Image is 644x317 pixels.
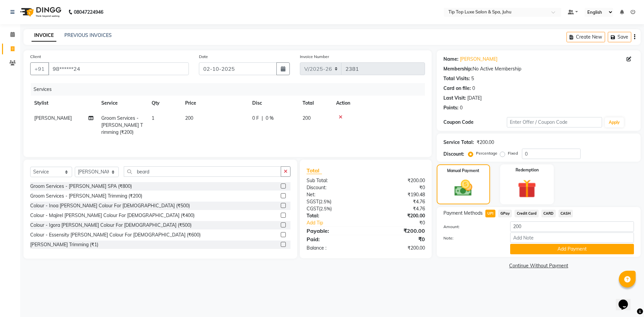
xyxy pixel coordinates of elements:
div: ₹4.76 [366,205,430,212]
input: Enter Offer / Coupon Code [507,117,602,127]
div: Balance : [302,245,366,252]
th: Stylist [30,96,97,111]
button: Save [608,32,631,42]
div: Paid: [302,235,366,243]
span: 2.5% [320,206,330,211]
span: | [262,115,263,122]
b: 08047224946 [74,3,103,21]
div: ₹200.00 [366,227,430,235]
div: 0 [460,104,463,111]
button: Add Payment [510,244,634,254]
div: Total: [302,212,366,219]
span: 0 % [266,115,274,122]
a: Continue Without Payment [438,262,639,269]
div: Service Total: [443,139,474,146]
input: Add Note [510,232,634,243]
a: [PERSON_NAME] [460,56,497,63]
iframe: chat widget [616,290,637,310]
label: Amount: [438,224,505,230]
span: GPay [498,210,512,217]
img: _cash.svg [449,178,478,198]
div: Colour - Majirel [PERSON_NAME] Colour For [DEMOGRAPHIC_DATA] (₹400) [30,212,195,219]
div: 0 [472,85,475,92]
div: ₹200.00 [366,245,430,252]
span: SGST [307,199,319,205]
a: Add Tip [302,219,376,226]
div: Name: [443,56,459,63]
div: Discount: [443,151,464,158]
div: Points: [443,104,459,111]
div: ( ) [302,198,366,205]
div: Discount: [302,184,366,191]
div: ₹190.48 [366,191,430,198]
label: Percentage [476,150,497,156]
button: Create New [567,32,605,42]
div: Colour - Igora [PERSON_NAME] Colour For [DEMOGRAPHIC_DATA] (₹500) [30,222,192,229]
button: Apply [605,117,624,127]
div: ( ) [302,205,366,212]
div: No Active Membership [443,65,634,72]
div: [PERSON_NAME] Trimming (₹1) [30,241,98,248]
div: ₹0 [366,184,430,191]
span: 200 [303,115,311,121]
span: UPI [485,210,496,217]
div: Groom Services - [PERSON_NAME] SPA (₹800) [30,183,132,190]
span: Groom Services - [PERSON_NAME] Trimming (₹200) [101,115,143,135]
img: _gift.svg [512,177,542,200]
div: ₹0 [366,235,430,243]
a: PREVIOUS INVOICES [64,32,112,38]
div: [DATE] [467,95,482,102]
div: Services [31,83,430,96]
label: Note: [438,235,505,241]
button: +91 [30,62,49,75]
span: CASH [558,210,573,217]
span: 200 [185,115,193,121]
span: [PERSON_NAME] [34,115,72,121]
div: Last Visit: [443,95,466,102]
label: Date [199,54,208,60]
div: ₹200.00 [477,139,494,146]
span: 0 F [252,115,259,122]
div: Coupon Code [443,119,507,126]
div: Membership: [443,65,473,72]
th: Price [181,96,248,111]
label: Redemption [516,167,539,173]
th: Qty [148,96,181,111]
div: ₹4.76 [366,198,430,205]
th: Service [97,96,148,111]
img: logo [17,3,63,21]
span: CGST [307,206,319,212]
div: Card on file: [443,85,471,92]
div: 5 [471,75,474,82]
span: Total [307,167,322,174]
div: Sub Total: [302,177,366,184]
span: 1 [152,115,154,121]
div: Net: [302,191,366,198]
span: Payment Methods [443,210,483,217]
div: ₹200.00 [366,177,430,184]
label: Fixed [508,150,518,156]
span: Credit Card [515,210,539,217]
label: Client [30,54,41,60]
th: Action [332,96,425,111]
input: Search by Name/Mobile/Email/Code [48,62,189,75]
label: Manual Payment [447,168,479,174]
span: CARD [541,210,556,217]
div: Total Visits: [443,75,470,82]
div: ₹0 [376,219,430,226]
input: Amount [510,221,634,232]
div: Colour - Essensity [PERSON_NAME] Colour For [DEMOGRAPHIC_DATA] (₹600) [30,231,201,239]
a: INVOICE [32,30,56,42]
span: 2.5% [320,199,330,204]
div: ₹200.00 [366,212,430,219]
th: Total [299,96,332,111]
th: Disc [248,96,299,111]
div: Groom Services - [PERSON_NAME] Trimming (₹200) [30,193,142,200]
div: Payable: [302,227,366,235]
div: Colour - Inoa [PERSON_NAME] Colour For [DEMOGRAPHIC_DATA] (₹500) [30,202,190,209]
label: Invoice Number [300,54,329,60]
input: Search or Scan [124,166,281,177]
